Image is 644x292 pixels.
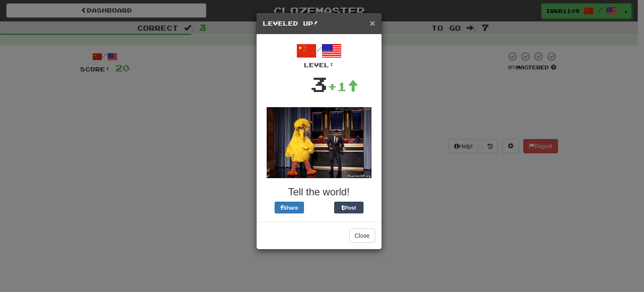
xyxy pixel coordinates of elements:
div: 3 [310,69,327,99]
div: +1 [327,78,358,95]
span: × [370,18,375,28]
h5: Leveled Up! [263,19,375,28]
iframe: X Post Button [304,202,334,213]
button: Post [334,202,364,213]
div: / [263,41,375,69]
div: Level: [263,61,375,69]
img: big-bird-dfe9672fae860091fcf6a06443af7cad9ede96569e196c6f5e6e39cc9ba8cdde.gif [267,107,371,178]
button: Close [370,18,375,27]
h3: Tell the world! [263,187,375,197]
button: Close [349,229,375,243]
button: Share [275,202,304,213]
